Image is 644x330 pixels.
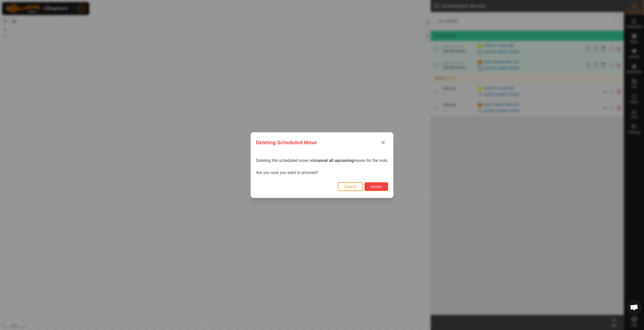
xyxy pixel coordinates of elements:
span: Deleting Scheduled Move [256,139,317,146]
div: Open chat [627,300,642,315]
span: Cancel [344,185,356,189]
button: Cancel [338,182,363,191]
p: Deleting this scheduled move will moves for the mob. [256,158,388,164]
span: Delete [371,185,382,189]
strong: cancel all upcoming [315,158,354,163]
p: Are you sure you want to proceed? [256,170,388,176]
button: Delete [365,182,388,191]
